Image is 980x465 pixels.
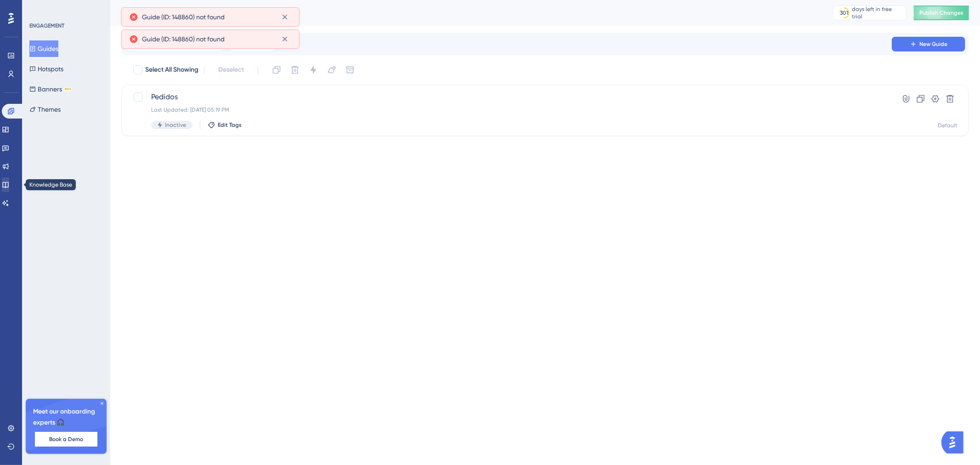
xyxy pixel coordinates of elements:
span: Guide (ID: 148860) not found [142,11,225,23]
button: Guides [29,40,58,57]
div: Last Updated: [DATE] 05:19 PM [151,106,866,113]
div: BETA [64,87,72,91]
button: Deselect [210,62,252,78]
button: Book a Demo [35,432,97,447]
span: Book a Demo [49,436,83,443]
button: Publish Changes [914,6,969,20]
button: Hotspots [29,61,63,77]
span: Meet our onboarding experts 🎧 [33,406,99,428]
div: 301 [840,9,848,17]
button: Edit Tags [208,121,242,129]
span: Publish Changes [919,9,963,17]
span: New Guide [920,40,948,48]
div: days left in free trial [852,6,903,20]
span: Deselect [218,64,244,75]
iframe: UserGuiding AI Assistant Launcher [941,429,969,456]
span: Guide (ID: 148860) not found [142,34,225,45]
span: Pedidos [151,91,866,102]
button: New Guide [892,37,965,51]
span: Inactive [165,121,186,129]
button: BannersBETA [29,81,72,97]
span: Select All Showing [145,64,198,75]
div: ENGAGEMENT [29,22,64,29]
button: Themes [29,101,61,118]
span: Edit Tags [218,121,242,129]
div: Default [938,122,957,129]
div: Guides [121,6,810,19]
